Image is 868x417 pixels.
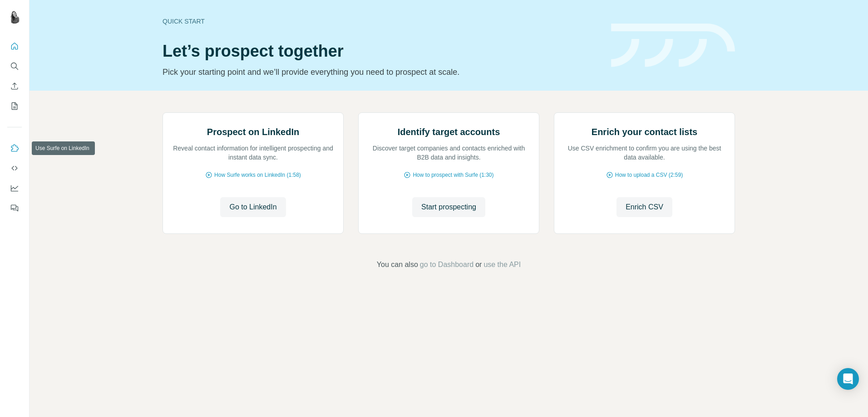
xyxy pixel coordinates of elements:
[7,9,22,24] img: Avatar
[7,160,22,176] button: Use Surfe API
[220,197,286,217] button: Go to LinkedIn
[7,78,22,94] button: Enrich CSV
[172,144,334,162] p: Reveal contact information for intelligent prospecting and instant data sync.
[7,98,22,114] button: My lists
[611,24,735,68] img: banner
[837,368,859,390] div: Open Intercom Messenger
[413,171,493,179] span: How to prospect with Surfe (1:30)
[420,259,473,270] button: go to Dashboard
[7,38,22,54] button: Quick start
[7,140,22,156] button: Use Surfe on LinkedIn
[7,200,22,216] button: Feedback
[421,202,476,213] span: Start prospecting
[377,259,418,270] span: You can also
[592,126,697,138] h2: Enrich your contact lists
[615,171,683,179] span: How to upload a CSV (2:59)
[7,58,22,74] button: Search
[214,171,301,179] span: How Surfe works on LinkedIn (1:58)
[483,259,521,270] button: use the API
[163,66,600,78] p: Pick your starting point and we’ll provide everything you need to prospect at scale.
[616,197,672,217] button: Enrich CSV
[563,144,725,162] p: Use CSV enrichment to confirm you are using the best data available.
[163,42,600,60] h1: Let’s prospect together
[626,202,663,213] span: Enrich CSV
[229,202,276,213] span: Go to LinkedIn
[475,259,482,270] span: or
[368,144,530,162] p: Discover target companies and contacts enriched with B2B data and insights.
[163,17,600,26] div: Quick start
[7,180,22,196] button: Dashboard
[412,197,485,217] button: Start prospecting
[398,126,500,138] h2: Identify target accounts
[207,126,299,138] h2: Prospect on LinkedIn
